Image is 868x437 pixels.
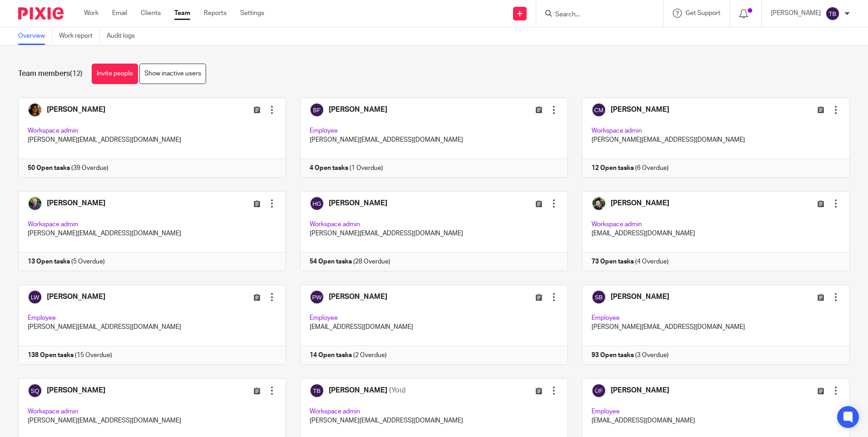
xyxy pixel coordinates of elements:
input: Search [554,11,636,19]
a: Audit logs [107,27,142,45]
a: Email [112,9,127,18]
a: Reports [204,9,227,18]
span: Get Support [686,10,720,16]
span: (12) [70,70,83,77]
a: Show inactive users [139,64,206,84]
img: svg%3E [825,6,840,21]
a: Work report [59,27,100,45]
h1: Team members [18,69,83,79]
a: Team [174,9,190,18]
a: Invite people [92,64,138,84]
p: [PERSON_NAME] [771,9,821,18]
a: Overview [18,27,52,45]
a: Clients [141,9,161,18]
a: Settings [240,9,264,18]
img: Pixie [18,7,64,20]
a: Work [84,9,99,18]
